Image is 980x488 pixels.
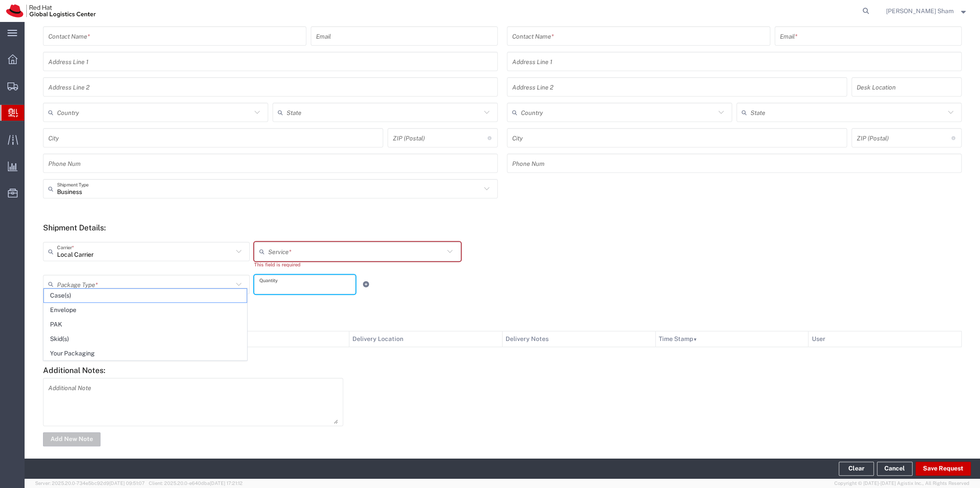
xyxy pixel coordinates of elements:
table: Delivery Details: [43,331,962,347]
h5: Shipment Details: [43,223,962,232]
span: Skid(s) [44,332,247,346]
button: Clear [839,462,874,476]
span: Server: 2025.20.0-734e5bc92d9 [35,481,145,486]
h5: Delivery Details: [43,319,962,328]
a: Add Item [360,278,372,291]
button: Save Request [915,462,971,476]
th: Delivery Notes [502,331,655,347]
span: Mukta Sham [886,6,954,16]
span: Case(s) [44,289,247,302]
span: [DATE] 17:21:12 [210,481,243,486]
span: PAK [44,318,247,331]
span: Your Packaging [44,347,247,360]
th: User [808,331,962,347]
th: Delivery Location [349,331,503,347]
span: [DATE] 09:51:07 [109,481,145,486]
th: Status [196,331,349,347]
img: logo [6,4,96,18]
a: Cancel [877,462,912,476]
span: Envelope [44,303,247,317]
span: Client: 2025.20.0-e640dba [149,481,243,486]
h5: Additional Notes: [43,366,962,375]
th: Time Stamp [655,331,808,347]
span: Copyright © [DATE]-[DATE] Agistix Inc., All Rights Reserved [834,480,969,487]
div: This field is required [254,261,461,269]
button: [PERSON_NAME] Sham [886,6,968,16]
